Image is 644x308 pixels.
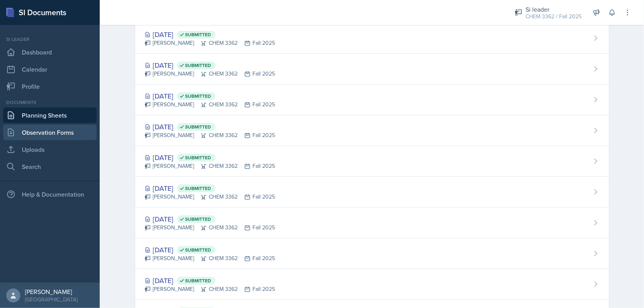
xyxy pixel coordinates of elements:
div: [PERSON_NAME] CHEM 3362 Fall 2025 [145,254,275,262]
span: Submitted [185,93,212,99]
div: [DATE] [145,152,275,163]
span: Submitted [185,155,212,161]
a: [DATE] Submitted [PERSON_NAME]CHEM 3362Fall 2025 [135,208,609,238]
a: Observation Forms [3,125,97,140]
a: [DATE] Submitted [PERSON_NAME]CHEM 3362Fall 2025 [135,115,609,146]
span: Submitted [185,278,212,284]
a: [DATE] Submitted [PERSON_NAME]CHEM 3362Fall 2025 [135,146,609,177]
div: [PERSON_NAME] CHEM 3362 Fall 2025 [145,131,275,139]
div: [PERSON_NAME] CHEM 3362 Fall 2025 [145,224,275,232]
div: [DATE] [145,29,275,40]
a: Search [3,159,97,174]
div: [DATE] [145,60,275,70]
a: Profile [3,79,97,94]
a: [DATE] Submitted [PERSON_NAME]CHEM 3362Fall 2025 [135,54,609,84]
div: CHEM 3362 / Fall 2025 [526,12,582,21]
a: Calendar [3,62,97,77]
span: Submitted [185,62,212,69]
div: [PERSON_NAME] CHEM 3362 Fall 2025 [145,70,275,78]
div: [PERSON_NAME] CHEM 3362 Fall 2025 [145,285,275,293]
a: Dashboard [3,44,97,60]
div: [PERSON_NAME] CHEM 3362 Fall 2025 [145,193,275,201]
span: Submitted [185,216,212,222]
span: Submitted [185,124,212,130]
a: [DATE] Submitted [PERSON_NAME]CHEM 3362Fall 2025 [135,177,609,208]
div: [PERSON_NAME] CHEM 3362 Fall 2025 [145,100,275,109]
div: [DATE] [145,121,275,132]
div: [PERSON_NAME] CHEM 3362 Fall 2025 [145,162,275,170]
div: [PERSON_NAME] CHEM 3362 Fall 2025 [145,39,275,47]
div: [DATE] [145,91,275,101]
a: [DATE] Submitted [PERSON_NAME]CHEM 3362Fall 2025 [135,84,609,115]
span: Submitted [185,247,212,253]
a: [DATE] Submitted [PERSON_NAME]CHEM 3362Fall 2025 [135,238,609,269]
a: [DATE] Submitted [PERSON_NAME]CHEM 3362Fall 2025 [135,269,609,300]
a: Planning Sheets [3,107,97,123]
div: Si leader [3,36,97,43]
a: Uploads [3,142,97,157]
div: [PERSON_NAME] [25,288,78,296]
span: Submitted [185,185,212,192]
div: Si leader [526,5,582,14]
div: [DATE] [145,183,275,194]
div: [DATE] [145,275,275,286]
a: [DATE] Submitted [PERSON_NAME]CHEM 3362Fall 2025 [135,23,609,54]
span: Submitted [185,32,212,38]
div: Documents [3,99,97,106]
div: [DATE] [145,214,275,224]
div: [GEOGRAPHIC_DATA] [25,296,78,303]
div: Help & Documentation [3,187,97,202]
div: [DATE] [145,245,275,255]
